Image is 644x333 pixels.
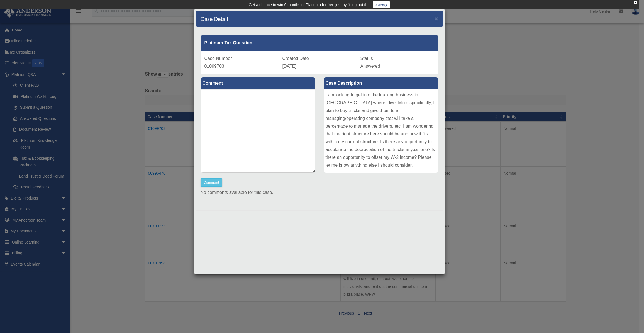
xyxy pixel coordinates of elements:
[204,56,232,61] span: Case Number
[201,77,315,89] label: Comment
[435,16,438,21] button: Close
[282,56,309,61] span: Created Date
[324,89,438,173] div: I am looking to get into the trucking business in [GEOGRAPHIC_DATA] where I live. More specifical...
[373,1,390,8] a: survey
[249,1,370,8] div: Get a chance to win 6 months of Platinum for free just by filling out this
[282,64,296,69] span: [DATE]
[634,1,637,4] div: close
[360,56,373,61] span: Status
[201,35,438,51] div: Platinum Tax Question
[435,15,438,22] span: ×
[201,15,228,23] h4: Case Detail
[201,189,438,196] p: No comments available for this case.
[204,64,224,69] span: 01099703
[201,178,223,187] button: Comment
[324,77,438,89] label: Case Description
[360,64,380,69] span: Answered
